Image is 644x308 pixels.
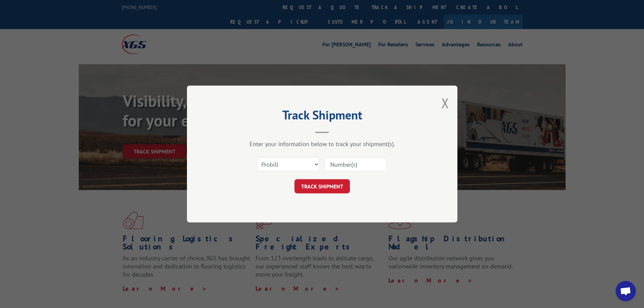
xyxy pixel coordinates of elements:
h2: Track Shipment [221,110,424,123]
button: TRACK SHIPMENT [294,179,350,193]
div: Open chat [616,281,636,301]
button: Close modal [442,94,449,112]
div: Enter your information below to track your shipment(s). [221,140,424,148]
input: Number(s) [325,157,387,171]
